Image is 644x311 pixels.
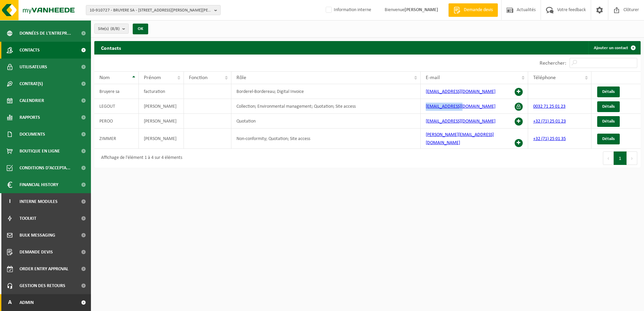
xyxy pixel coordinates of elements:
[627,151,637,165] button: Next
[588,41,640,55] a: Ajouter un contact
[94,24,129,34] button: Site(s)(8/8)
[139,129,184,149] td: [PERSON_NAME]
[98,152,182,164] div: Affichage de l'élément 1 à 4 sur 4 éléments
[133,24,148,34] button: OK
[462,7,494,13] span: Demande devis
[602,90,615,94] span: Détails
[20,109,40,126] span: Rapports
[231,114,420,129] td: Quotation
[324,5,371,15] label: Information interne
[533,136,566,141] a: +32 (71) 25 01 35
[94,114,139,129] td: PEROO
[426,89,495,94] a: [EMAIL_ADDRESS][DOMAIN_NAME]
[426,75,440,80] span: E-mail
[20,227,55,244] span: Bulk Messaging
[99,75,110,80] span: Nom
[614,151,627,165] button: 1
[139,114,184,129] td: [PERSON_NAME]
[20,261,68,277] span: Order entry approval
[405,7,438,12] strong: [PERSON_NAME]
[7,193,13,210] span: I
[231,129,420,149] td: Non-conformity; Quotation; Site access
[231,99,420,114] td: Collection; Environmental management; Quotation; Site access
[602,119,615,124] span: Détails
[94,41,128,54] h2: Contacts
[20,25,71,42] span: Données de l'entrepr...
[603,151,614,165] button: Previous
[426,104,495,109] a: [EMAIL_ADDRESS][DOMAIN_NAME]
[533,104,566,109] a: 0032 71 25 01 23
[94,99,139,114] td: LEGOUT
[20,210,36,227] span: Toolkit
[602,137,615,141] span: Détails
[144,75,161,80] span: Prénom
[20,75,43,92] span: Contrat(s)
[94,84,139,99] td: Bruyere sa
[20,42,40,59] span: Contacts
[231,84,420,99] td: Borderel-Bordereau; Digital Invoice
[597,116,620,127] a: Détails
[86,5,221,15] button: 10-910727 - BRUYERE SA - [STREET_ADDRESS][PERSON_NAME][PERSON_NAME]
[189,75,207,80] span: Fonction
[597,101,620,112] a: Détails
[236,75,246,80] span: Rôle
[90,5,212,15] span: 10-910727 - BRUYERE SA - [STREET_ADDRESS][PERSON_NAME][PERSON_NAME]
[540,61,566,66] label: Rechercher:
[20,193,58,210] span: Interne modules
[533,75,556,80] span: Téléphone
[426,132,494,145] a: [PERSON_NAME][EMAIL_ADDRESS][DOMAIN_NAME]
[20,143,60,160] span: Boutique en ligne
[426,119,495,124] a: [EMAIL_ADDRESS][DOMAIN_NAME]
[20,160,70,176] span: Conditions d'accepta...
[20,244,53,261] span: Demande devis
[139,84,184,99] td: facturation
[94,129,139,149] td: ZIMMER
[20,294,34,311] span: Admin
[139,99,184,114] td: [PERSON_NAME]
[597,134,620,144] a: Détails
[533,119,566,124] a: +32 (71) 25 01 23
[20,126,45,143] span: Documents
[20,59,47,75] span: Utilisateurs
[597,87,620,97] a: Détails
[602,104,615,109] span: Détails
[448,3,498,17] a: Demande devis
[20,92,44,109] span: Calendrier
[20,176,58,193] span: Financial History
[98,24,120,34] span: Site(s)
[20,277,65,294] span: Gestion des retours
[110,27,120,31] count: (8/8)
[7,294,13,311] span: A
